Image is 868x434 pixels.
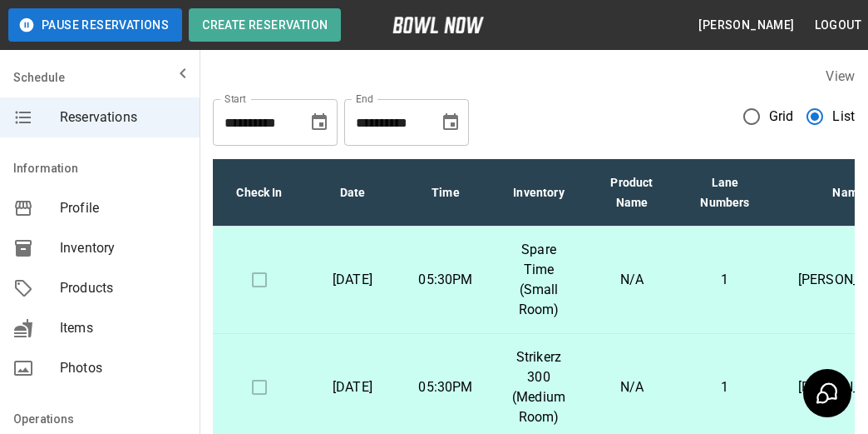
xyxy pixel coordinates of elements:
[8,8,182,42] button: Pause Reservations
[319,270,386,290] p: [DATE]
[60,198,186,218] span: Profile
[303,106,336,139] button: Choose date, selected date is Oct 10, 2025
[60,318,186,338] span: Items
[213,159,306,227] th: Check In
[60,238,186,258] span: Inventory
[832,107,855,127] span: List
[319,377,386,397] p: [DATE]
[585,159,678,227] th: Product Name
[492,159,585,227] th: Inventory
[692,10,801,41] button: [PERSON_NAME]
[692,270,758,290] p: 1
[399,159,492,227] th: Time
[678,159,772,227] th: Lane Numbers
[306,159,399,227] th: Date
[506,347,572,427] p: Strikerz 300 (Medium Room)
[692,377,758,397] p: 1
[392,17,484,33] img: logo
[412,377,479,397] p: 05:30PM
[826,68,855,84] label: View
[506,240,572,320] p: Spare Time (Small Room)
[599,377,665,397] p: N/A
[808,10,868,41] button: Logout
[599,270,665,290] p: N/A
[189,8,341,42] button: Create Reservation
[60,107,186,127] span: Reservations
[412,270,479,290] p: 05:30PM
[769,107,794,127] span: Grid
[434,106,467,139] button: Choose date, selected date is Nov 10, 2025
[60,278,186,298] span: Products
[60,358,186,378] span: Photos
